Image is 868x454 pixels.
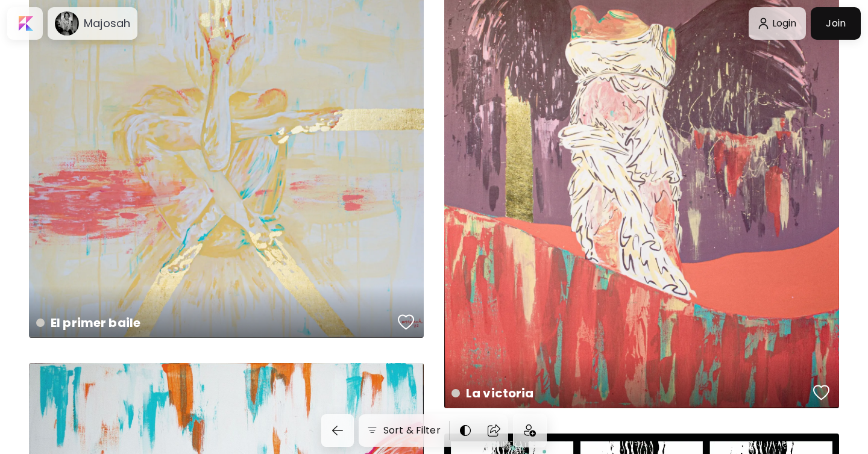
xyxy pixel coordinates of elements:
a: Join [811,7,861,40]
h6: Majosah [84,16,130,31]
img: icon [524,424,536,437]
a: back [321,414,359,447]
h4: La victoria [451,384,813,402]
h4: El primer baile [36,314,398,332]
img: favorites [813,384,830,402]
img: back [330,423,345,438]
button: back [321,414,354,447]
h6: Sort & Filter [383,423,441,438]
img: favorites [398,313,415,331]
